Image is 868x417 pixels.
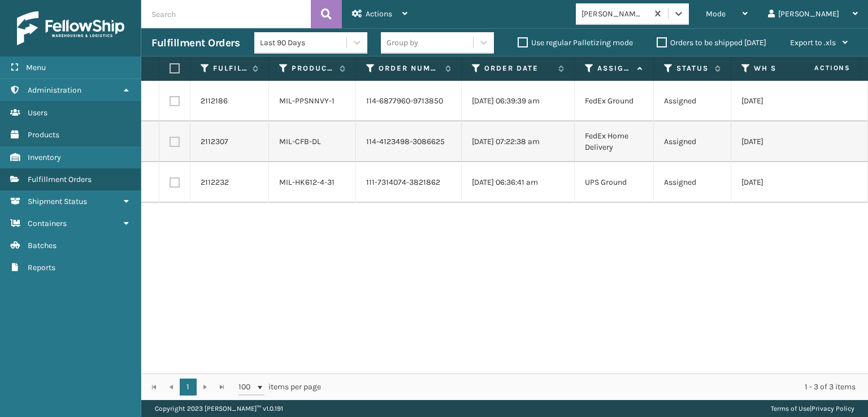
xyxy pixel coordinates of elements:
span: Actions [779,59,857,77]
span: Actions [366,9,392,19]
span: Shipment Status [28,197,87,206]
td: [DATE] 07:22:38 am [462,121,575,162]
span: Users [28,108,47,118]
a: 2112186 [201,95,228,107]
div: | [771,400,854,417]
label: Use regular Palletizing mode [518,38,633,47]
div: Last 90 Days [260,37,348,49]
span: Containers [28,219,67,228]
img: logo [17,11,124,45]
span: Batches [28,241,57,250]
td: 111-7314074-3821862 [356,162,462,203]
span: Reports [28,263,55,272]
span: Mode [706,9,726,19]
span: Export to .xls [790,38,836,47]
span: Administration [28,85,81,95]
span: Fulfillment Orders [28,175,92,184]
p: Copyright 2023 [PERSON_NAME]™ v 1.0.191 [155,400,283,417]
a: MIL-CFB-DL [279,137,321,146]
div: Group by [387,37,418,49]
label: Product SKU [292,63,334,73]
td: [DATE] 06:36:41 am [462,162,575,203]
td: 114-6877960-9713850 [356,81,462,121]
label: Status [676,63,709,73]
span: 100 [238,381,255,393]
div: [PERSON_NAME] Brands [581,8,649,20]
td: [DATE] [731,81,844,121]
td: Assigned [654,162,731,203]
label: Assigned Carrier Service [597,63,632,73]
td: [DATE] [731,121,844,162]
label: Order Date [484,63,553,73]
td: FedEx Ground [575,81,654,121]
a: MIL-HK612-4-31 [279,177,335,187]
td: Assigned [654,121,731,162]
a: MIL-PPSNNVY-1 [279,96,335,106]
label: Order Number [379,63,440,73]
span: Menu [26,63,46,72]
label: Fulfillment Order Id [213,63,247,73]
a: Privacy Policy [811,405,854,412]
label: WH Ship By Date [754,63,822,73]
td: [DATE] 06:39:39 am [462,81,575,121]
a: Terms of Use [771,405,810,412]
td: UPS Ground [575,162,654,203]
td: Assigned [654,81,731,121]
a: 1 [180,379,197,396]
td: 114-4123498-3086625 [356,121,462,162]
a: 2112232 [201,177,229,188]
td: FedEx Home Delivery [575,121,654,162]
div: 1 - 3 of 3 items [337,381,856,393]
h3: Fulfillment Orders [151,36,240,50]
td: [DATE] [731,162,844,203]
span: Inventory [28,153,61,162]
span: items per page [238,379,321,396]
span: Products [28,130,59,140]
a: 2112307 [201,136,228,147]
label: Orders to be shipped [DATE] [657,38,766,47]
